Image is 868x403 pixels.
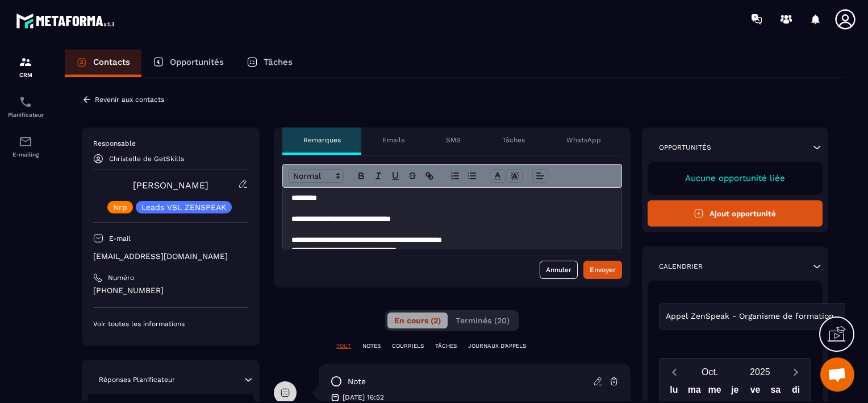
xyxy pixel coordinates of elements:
[3,112,48,118] p: Planificateur
[685,362,735,382] button: Open months overlay
[93,57,130,67] p: Contacts
[19,135,32,149] img: email
[16,10,118,31] img: logo
[3,87,48,126] a: schedulerschedulerPlanificateur
[468,342,526,350] p: JOURNAUX D'APPELS
[735,362,785,382] button: Open years overlay
[765,382,786,402] div: sa
[704,382,725,402] div: me
[583,261,622,279] button: Envoyer
[3,47,48,87] a: formationformationCRM
[449,312,516,328] button: Terminés (20)
[93,319,248,328] p: Voir toutes les informations
[540,261,578,279] button: Annuler
[235,50,304,77] a: Tâches
[446,135,461,145] p: SMS
[141,50,235,77] a: Opportunités
[3,126,48,166] a: emailemailE-mailing
[109,234,131,243] p: E-mail
[664,382,685,402] div: lu
[725,382,745,402] div: je
[394,316,441,325] span: En cours (2)
[820,357,854,392] div: Ouvrir le chat
[113,203,127,211] p: Nrp
[93,139,248,148] p: Responsable
[170,57,224,67] p: Opportunités
[648,200,823,227] button: Ajout opportunité
[343,393,384,402] p: [DATE] 16:52
[590,264,616,275] div: Envoyer
[336,342,351,350] p: TOUT
[785,364,806,380] button: Next month
[3,151,48,158] p: E-mailing
[837,310,845,323] input: Search for option
[435,342,457,350] p: TÂCHES
[659,173,812,183] p: Aucune opportunité liée
[392,342,424,350] p: COURRIELS
[108,273,134,282] p: Numéro
[141,203,226,211] p: Leads VSL ZENSPEAK
[659,303,861,330] div: Search for option
[19,55,32,69] img: formation
[456,316,510,325] span: Terminés (20)
[745,382,766,402] div: ve
[502,135,525,145] p: Tâches
[786,382,806,402] div: di
[19,95,32,109] img: scheduler
[65,50,141,77] a: Contacts
[264,57,293,67] p: Tâches
[348,376,366,387] p: note
[93,285,248,296] p: [PHONE_NUMBER]
[684,382,704,402] div: ma
[99,375,175,384] p: Réponses Planificateur
[659,143,711,152] p: Opportunités
[387,312,448,328] button: En cours (2)
[133,180,208,191] a: [PERSON_NAME]
[109,155,184,163] p: Christelle de GetSkills
[659,262,703,271] p: Calendrier
[303,135,341,145] p: Remarques
[566,135,601,145] p: WhatsApp
[664,364,685,380] button: Previous month
[362,342,381,350] p: NOTES
[382,135,404,145] p: Emails
[3,72,48,78] p: CRM
[93,251,248,262] p: [EMAIL_ADDRESS][DOMAIN_NAME]
[95,96,164,104] p: Revenir aux contacts
[663,310,837,323] span: Appel ZenSpeak - Organisme de formation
